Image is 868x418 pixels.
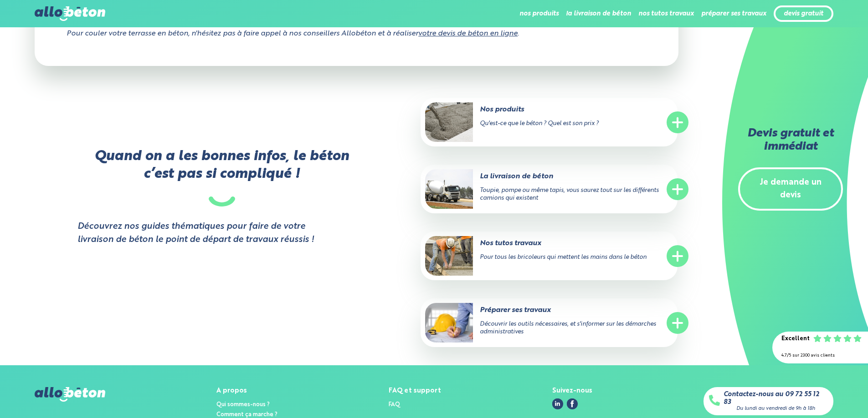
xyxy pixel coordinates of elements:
[701,3,766,25] li: préparer ses travaux
[67,30,519,37] i: Pour couler votre terrasse en béton, n'hésitez pas à faire appel à nos conseillers Allobéton et à...
[425,171,637,181] p: La livraison de béton
[418,30,518,37] a: votre devis de béton en ligne
[216,387,277,395] div: A propos
[425,236,473,276] img: Nos tutos travaux
[35,387,105,402] img: allobéton
[425,303,473,342] img: Préparer ses travaux
[480,321,656,335] span: Découvrir les outils nécessaires, et s'informer sur les démarches administratives
[638,3,694,25] li: nos tutos travaux
[389,387,441,395] div: FAQ et support
[425,169,473,209] img: La livraison de béton
[216,402,270,408] a: Qui sommes-nous ?
[425,238,637,248] p: Nos tutos travaux
[480,187,659,201] span: Toupie, pompe ou même tapis, vous saurez tout sur les différents camions qui existent
[480,254,647,260] span: Pour tous les bricoleurs qui mettent les mains dans le béton
[724,391,828,406] a: Contactez-nous au 09 72 55 12 83
[480,121,599,126] span: Qu'est-ce que le béton ? Quel est son prix ?
[35,6,105,21] img: allobéton
[425,305,637,315] p: Préparer ses travaux
[566,3,631,25] li: la livraison de béton
[425,105,637,115] p: Nos produits
[77,220,324,247] strong: Découvrez nos guides thématiques pour faire de votre livraison de béton le point de départ de tra...
[784,10,823,18] a: devis gratuit
[216,412,277,418] a: Comment ça marche ?
[389,402,400,408] a: FAQ
[519,3,559,25] li: nos produits
[552,387,592,395] div: Suivez-nous
[77,148,366,206] p: Quand on a les bonnes infos, le béton c’est pas si compliqué !
[425,102,473,142] img: Nos produits
[736,406,815,412] div: Du lundi au vendredi de 9h à 18h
